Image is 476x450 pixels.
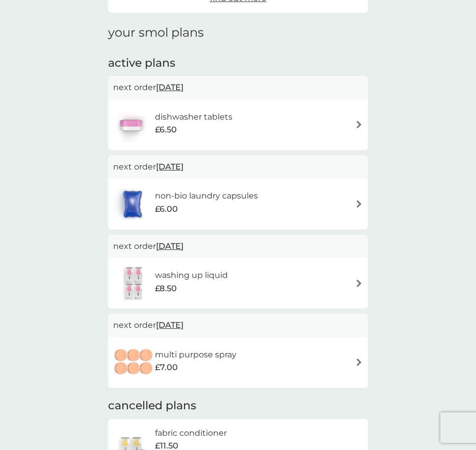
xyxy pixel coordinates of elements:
span: £6.00 [155,203,178,216]
h6: washing up liquid [155,269,228,282]
h2: active plans [108,55,368,71]
img: dishwasher tablets [113,107,149,143]
span: [DATE] [156,236,183,256]
h6: dishwasher tablets [155,110,232,124]
span: [DATE] [156,77,183,97]
h1: your smol plans [108,25,368,40]
span: [DATE] [156,157,183,177]
h6: multi purpose spray [155,348,236,361]
p: next order [113,160,363,174]
p: next order [113,240,363,253]
img: arrow right [355,121,363,128]
img: arrow right [355,358,363,366]
span: [DATE] [156,315,183,335]
img: washing up liquid [113,265,155,301]
img: arrow right [355,200,363,208]
h6: fabric conditioner [155,427,261,440]
p: next order [113,81,363,94]
img: non-bio laundry capsules [113,186,152,222]
p: next order [113,319,363,332]
span: £8.50 [155,282,177,295]
img: arrow right [355,279,363,287]
h6: non-bio laundry capsules [155,189,258,203]
span: £6.50 [155,123,177,136]
img: multi purpose spray [113,345,155,380]
h2: cancelled plans [108,398,368,414]
span: £7.00 [155,361,178,374]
